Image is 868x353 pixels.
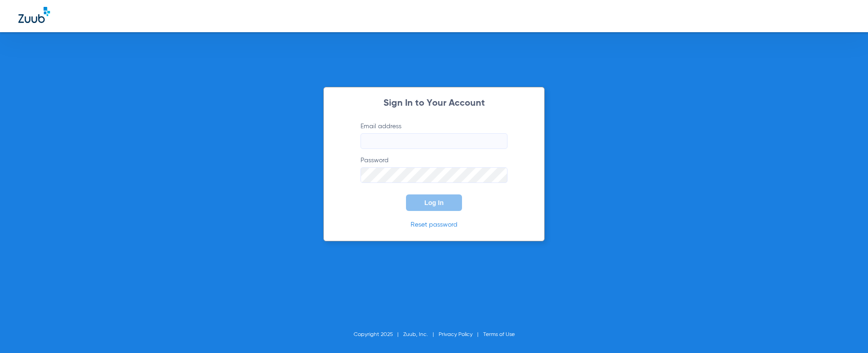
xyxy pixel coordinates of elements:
a: Reset password [411,222,457,228]
input: Password [361,167,507,183]
input: Email address [361,133,507,149]
li: Copyright 2025 [354,330,403,339]
h2: Sign In to Your Account [347,99,521,108]
iframe: Chat Widget [822,309,868,353]
button: Log In [406,194,462,211]
img: Zuub Logo [18,7,50,23]
a: Terms of Use [483,332,515,337]
label: Password [361,156,507,183]
li: Zuub, Inc. [403,330,439,339]
span: Log In [424,199,444,206]
a: Privacy Policy [439,332,473,337]
label: Email address [361,122,507,149]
